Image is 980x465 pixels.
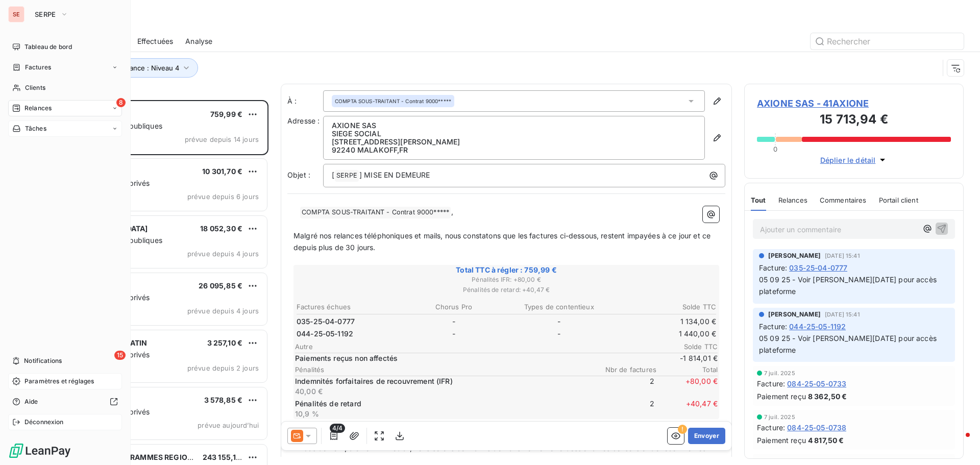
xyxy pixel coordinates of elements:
iframe: Intercom live chat [945,430,970,455]
input: Rechercher [811,33,964,50]
span: prévue depuis 2 jours [187,364,259,372]
span: Malgré nos relances téléphoniques et mails, nous constatons que les factures ci-dessous, restent ... [293,231,713,252]
span: Analyse [185,36,212,46]
span: Objet : [287,170,310,179]
a: Aide [8,394,122,410]
th: Chorus Pro [402,302,506,312]
span: Relances [778,196,807,204]
h3: 15 713,94 € [757,110,951,131]
span: 10 301,70 € [202,167,242,176]
button: Déplier le détail [817,154,891,166]
span: Relances [24,104,52,113]
span: COMPTA SOUS-TRAITANT - Contrat 9000***** [335,97,451,105]
p: 10,9 % [295,409,591,419]
span: Déplier le détail [820,155,876,165]
span: 26 095,85 € [199,281,242,290]
p: 40,00 € [295,386,591,397]
span: Tout [751,196,766,204]
span: Paiement reçu [757,435,806,446]
span: 084-25-05-0738 [787,422,846,433]
span: Effectuées [137,36,174,46]
span: 3 578,85 € [204,396,243,404]
span: Tableau de bord [24,42,72,52]
span: 035-25-04-0777 [297,316,355,327]
label: À : [287,96,323,106]
span: Pénalités [295,365,595,374]
span: Facture : [757,378,785,389]
td: - [402,316,506,327]
td: - [507,328,611,339]
p: AXIONE SAS [332,121,696,130]
span: [PERSON_NAME] [768,251,821,260]
span: ] MISE EN DEMEURE [359,170,430,179]
span: [DATE] 15:41 [825,253,860,259]
span: Paiement reçu [757,391,806,402]
td: - [402,328,506,339]
span: 0 [773,145,777,153]
span: Déconnexion [24,418,64,427]
span: 8 [116,98,126,107]
span: -1 814,01 € [656,353,718,363]
span: 035-25-04-0777 [789,262,847,273]
span: 2 [593,376,654,397]
img: Logo LeanPay [8,443,71,459]
span: 7 juil. 2025 [764,370,795,376]
span: prévue depuis 14 jours [185,135,259,143]
span: 8 362,50 € [808,391,847,402]
td: 1 134,00 € [612,316,717,327]
span: Autre [295,342,656,351]
span: Total [656,365,718,374]
span: Pénalités IFR : + 80,00 € [295,275,718,284]
span: NEXITY IR PROGRAMMES REGION SUD [72,453,210,461]
span: Adresse : [287,116,320,125]
span: 7 juil. 2025 [764,458,795,464]
span: Clients [25,83,45,92]
span: Pénalités de retard : + 40,47 € [295,285,718,295]
th: Factures échues [296,302,401,312]
span: Factures [25,63,51,72]
span: prévue aujourd’hui [198,421,259,429]
span: [DATE] 15:41 [825,311,860,317]
div: grid [49,100,268,465]
span: [ [332,170,334,179]
span: + 80,00 € [656,376,718,397]
span: 3 257,10 € [207,338,243,347]
span: Facture : [759,321,787,332]
span: Solde TTC [656,342,718,351]
p: SIEGE SOCIAL [332,130,696,138]
span: prévue depuis 4 jours [187,307,259,315]
p: 92240 MALAKOFF , FR [332,146,696,154]
span: Portail client [879,196,918,204]
span: Aide [24,397,38,406]
span: Nbr de factures [595,365,656,374]
span: Paramètres et réglages [24,377,94,386]
span: Facture : [757,422,785,433]
span: Tâches [25,124,46,133]
button: Envoyer [688,428,725,444]
span: 18 052,30 € [200,224,242,233]
p: [STREET_ADDRESS][PERSON_NAME] [332,138,696,146]
span: 7 juil. 2025 [764,414,795,420]
span: Paiements reçus non affectés [295,353,654,363]
button: Niveau de relance : Niveau 4 [72,58,198,78]
span: [PERSON_NAME] [768,310,821,319]
span: 4 817,50 € [808,435,844,446]
span: + 40,47 € [656,399,718,419]
th: Solde TTC [612,302,717,312]
p: Pénalités de retard [295,399,591,409]
span: SERPE [35,10,56,18]
span: 243 155,19 € [203,453,248,461]
span: 2 [593,399,654,419]
span: SERPE [335,170,359,182]
span: prévue depuis 6 jours [187,192,259,201]
span: 759,99 € [210,110,242,118]
th: Types de contentieux [507,302,611,312]
span: Notifications [24,356,62,365]
span: 044-25-05-1192 [789,321,846,332]
span: 15 [114,351,126,360]
span: , [451,207,453,216]
span: Niveau de relance : Niveau 4 [87,64,179,72]
span: Facture : [759,262,787,273]
p: Indemnités forfaitaires de recouvrement (IFR) [295,376,591,386]
span: AXIONE SAS - 41AXIONE [757,96,951,110]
